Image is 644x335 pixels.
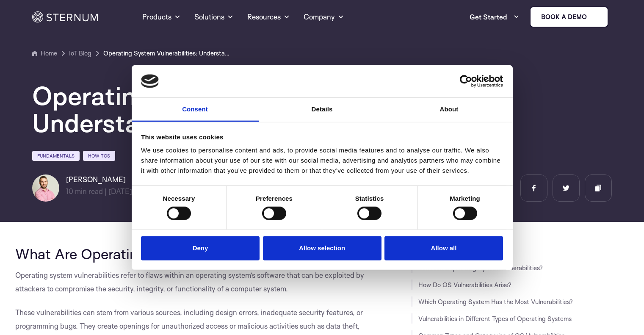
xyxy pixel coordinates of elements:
div: This website uses cookies [141,132,503,142]
a: Products [142,2,181,32]
a: Details [259,98,386,122]
strong: Marketing [450,195,480,202]
span: Operating system vulnerabilities refer to flaws within an operating system’s software that can be... [15,271,364,293]
img: sternum iot [590,14,597,20]
a: Operating System Vulnerabilities: Understanding and Mitigating the Risk [103,48,230,58]
a: Usercentrics Cookiebot - opens in a new window [429,75,503,88]
a: Which Operating System Has the Most Vulnerabilities? [418,298,573,306]
a: How Tos [83,151,115,161]
span: What Are Operating System Vulnerabilities? [15,245,300,263]
a: Home [32,48,57,58]
strong: Statistics [355,195,384,202]
a: How Do OS Vulnerabilities Arise? [418,281,511,289]
a: Fundamentals [32,151,80,161]
button: Deny [141,236,260,260]
h6: [PERSON_NAME] [66,174,132,185]
a: Vulnerabilities in Different Types of Operating Systems [418,315,572,323]
a: IoT Blog [69,48,91,58]
a: Solutions [194,2,234,32]
a: Resources [247,2,290,32]
a: About [386,98,513,122]
span: 10 [66,187,73,196]
span: min read | [66,187,107,196]
a: Get Started [470,8,520,25]
a: Book a demo [530,6,608,28]
a: Company [304,2,344,32]
button: Allow selection [263,236,381,260]
a: Consent [132,98,259,122]
img: Lian Granot [32,174,59,202]
strong: Necessary [163,195,195,202]
span: [DATE] [108,187,132,196]
img: logo [141,75,159,88]
button: Allow all [384,236,503,260]
div: We use cookies to personalise content and ads, to provide social media features and to analyse ou... [141,145,503,176]
h1: Operating System Vulnerabilities: Understanding and Mitigating the Risk [32,82,540,136]
strong: Preferences [256,195,293,202]
h3: JUMP TO SECTION [412,246,629,252]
